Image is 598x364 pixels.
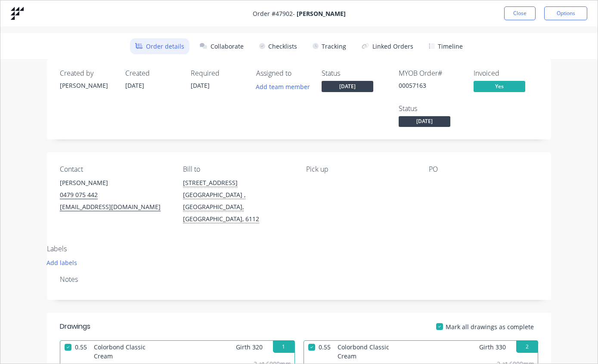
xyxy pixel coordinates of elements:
[253,9,346,18] span: Order # 47902 -
[191,81,210,89] span: [DATE]
[195,38,249,54] button: Collaborate
[183,165,292,173] div: Bill to
[399,69,463,77] div: MYOB Order #
[42,257,82,268] button: Add labels
[60,165,169,173] div: Contact
[254,38,302,54] button: Checklists
[429,165,538,173] div: PO
[474,81,525,92] span: Yes
[322,69,373,77] div: Status
[399,81,463,90] div: 00057163
[251,81,315,93] button: Add team member
[71,341,90,356] span: 0.55
[183,177,292,225] div: [STREET_ADDRESS][GEOGRAPHIC_DATA] , [GEOGRAPHIC_DATA], [GEOGRAPHIC_DATA], 6112
[125,81,144,89] span: [DATE]
[256,81,315,93] button: Add team member
[474,69,538,77] div: Invoiced
[256,69,308,77] div: Assigned to
[504,6,536,20] button: Close
[60,69,112,77] div: Created by
[399,116,450,129] button: [DATE]
[399,105,463,113] div: Status
[516,341,538,353] button: 2
[334,341,394,356] span: Colorbond Classic Cream
[11,7,24,20] img: Factory
[60,177,169,189] div: [PERSON_NAME]
[60,81,112,90] div: [PERSON_NAME]
[356,38,418,54] button: Linked Orders
[424,38,468,54] button: Timeline
[544,6,587,20] button: Options
[306,165,415,173] div: Pick up
[60,177,169,213] div: [PERSON_NAME]0479 075 442[EMAIL_ADDRESS][DOMAIN_NAME]
[399,116,450,127] span: [DATE]
[191,69,242,77] div: Required
[322,81,373,94] button: [DATE]
[130,38,189,54] button: Order details
[236,341,263,353] span: Girth 320
[47,245,249,253] div: Labels
[60,275,538,284] div: Notes
[479,341,506,353] span: Girth 330
[125,69,177,77] div: Created
[273,341,294,353] button: 1
[322,81,373,92] span: [DATE]
[315,341,334,356] span: 0.55
[446,322,534,331] span: Mark all drawings as complete
[307,38,351,54] button: Tracking
[297,9,346,18] strong: [PERSON_NAME]
[90,341,151,356] span: Colorbond Classic Cream
[60,321,90,332] div: Drawings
